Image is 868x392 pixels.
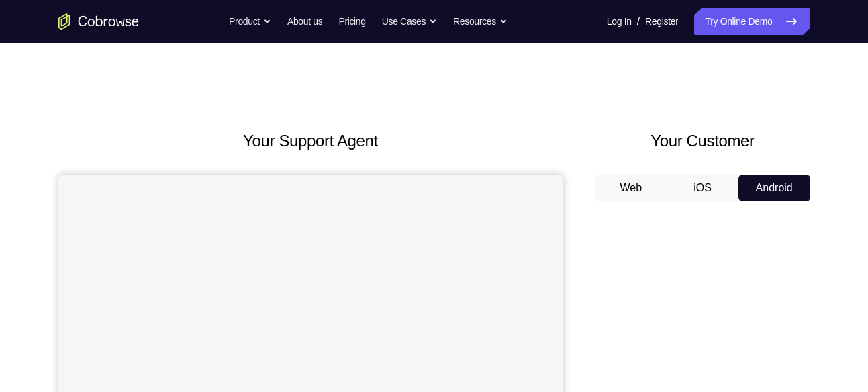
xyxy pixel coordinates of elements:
button: Web [595,175,667,201]
button: iOS [667,175,738,201]
a: Pricing [338,8,365,35]
button: Resources [453,8,508,35]
span: / [637,13,640,30]
a: Go to the home page [58,13,139,30]
a: About us [287,8,322,35]
a: Try Online Demo [694,8,810,35]
button: Use Cases [382,8,437,35]
button: Android [738,175,810,201]
h2: Your Support Agent [58,129,563,153]
button: Product [229,8,271,35]
h2: Your Customer [595,129,810,153]
a: Log In [607,8,632,35]
a: Register [645,8,678,35]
